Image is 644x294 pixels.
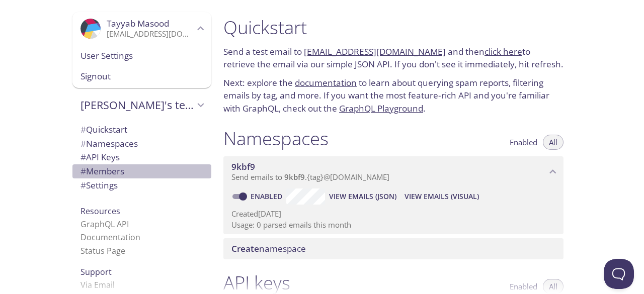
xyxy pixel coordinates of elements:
span: View Emails (Visual) [405,190,479,203]
div: API Keys [72,150,211,164]
div: Signout [72,66,211,88]
a: Status Page [80,245,125,256]
a: Enabled [249,191,286,201]
div: 9kbf9 namespace [223,156,563,187]
iframe: Help Scout Beacon - Open [604,259,634,289]
div: Team Settings [72,178,211,192]
span: Send emails to . {tag} @[DOMAIN_NAME] [231,172,389,182]
button: Enabled [504,135,543,150]
p: Created [DATE] [231,209,555,219]
span: Signout [80,70,203,83]
span: # [80,165,86,177]
div: Tayyab's team [72,92,211,118]
p: Send a test email to and then to retrieve the email via our simple JSON API. If you don't see it ... [223,45,563,71]
div: Create namespace [223,238,563,259]
p: [EMAIL_ADDRESS][DOMAIN_NAME] [107,29,194,39]
span: # [80,138,86,149]
div: Tayyab Masood [72,12,211,45]
span: API Keys [80,151,120,163]
span: Quickstart [80,124,127,135]
span: Resources [80,206,120,217]
span: Tayyab Masood [107,18,169,29]
span: Support [80,266,112,277]
span: View Emails (JSON) [329,190,396,203]
a: [EMAIL_ADDRESS][DOMAIN_NAME] [304,46,446,57]
div: User Settings [72,45,211,66]
a: click here [485,46,522,57]
span: 9kbf9 [231,161,255,172]
span: Settings [80,179,118,191]
span: Members [80,165,124,177]
span: # [80,151,86,163]
button: All [543,135,563,150]
span: namespace [231,243,306,254]
div: Namespaces [72,137,211,151]
span: Namespaces [80,138,138,149]
span: User Settings [80,49,203,62]
h1: Namespaces [223,127,329,150]
h1: API keys [223,271,290,294]
a: GraphQL API [80,219,129,230]
a: GraphQL Playground [339,103,423,114]
p: Next: explore the to learn about querying spam reports, filtering emails by tag, and more. If you... [223,76,563,115]
div: Quickstart [72,123,211,137]
button: View Emails (Visual) [400,188,483,205]
h1: Quickstart [223,16,563,39]
button: View Emails (JSON) [325,188,400,205]
span: # [80,124,86,135]
span: Create [231,243,259,254]
a: documentation [295,77,357,88]
a: Documentation [80,232,140,243]
span: # [80,179,86,191]
span: [PERSON_NAME]'s team [80,98,194,112]
p: Usage: 0 parsed emails this month [231,220,555,230]
div: Members [72,164,211,178]
span: 9kbf9 [284,172,305,182]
